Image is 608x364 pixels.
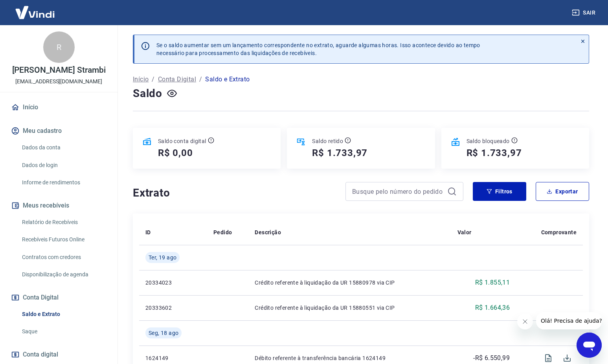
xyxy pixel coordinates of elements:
span: Seg, 18 ago [149,329,178,337]
div: R [43,31,75,63]
a: Conta Digital [158,75,196,84]
iframe: Botão para abrir a janela de mensagens [577,333,602,358]
p: ID [145,228,151,236]
p: R$ 1.664,36 [475,303,510,313]
button: Conta Digital [9,289,108,306]
button: Meu cadastro [9,122,108,140]
p: Valor [457,228,472,236]
button: Sair [570,6,599,20]
a: Conta digital [9,346,108,363]
span: Conta digital [23,349,58,360]
a: Dados de login [19,157,108,173]
iframe: Mensagem da empresa [536,312,602,329]
h5: R$ 1.733,97 [467,147,522,159]
span: Olá! Precisa de ajuda? [5,6,66,12]
input: Busque pelo número do pedido [352,186,444,197]
a: Início [133,75,149,84]
p: R$ 1.855,11 [475,278,510,287]
p: -R$ 6.550,99 [473,353,510,363]
h4: Extrato [133,185,336,201]
button: Exportar [536,182,589,201]
p: Se o saldo aumentar sem um lançamento correspondente no extrato, aguarde algumas horas. Isso acon... [156,41,480,57]
p: [EMAIL_ADDRESS][DOMAIN_NAME] [15,77,102,86]
a: Informe de rendimentos [19,175,108,191]
a: Dados da conta [19,140,108,156]
a: Recebíveis Futuros Online [19,232,108,248]
p: Pedido [213,228,232,236]
p: Saldo e Extrato [205,75,250,84]
p: / [199,75,202,84]
p: Saldo conta digital [158,137,206,145]
a: Relatório de Recebíveis [19,214,108,230]
p: Débito referente à transferência bancária 1624149 [255,354,445,362]
p: Crédito referente à liquidação da UR 15880978 via CIP [255,279,445,287]
button: Filtros [473,182,526,201]
p: Crédito referente à liquidação da UR 15880551 via CIP [255,304,445,312]
p: [PERSON_NAME] Strambi [12,66,106,74]
p: 1624149 [145,354,201,362]
a: Disponibilização de agenda [19,267,108,283]
button: Meus recebíveis [9,197,108,214]
a: Início [9,99,108,116]
h4: Saldo [133,86,162,101]
span: Ter, 19 ago [149,254,176,261]
h5: R$ 0,00 [158,147,193,159]
p: Saldo retido [312,137,343,145]
p: Saldo bloqueado [467,137,510,145]
iframe: Fechar mensagem [517,314,533,329]
p: Comprovante [541,228,577,236]
img: Vindi [9,0,61,24]
a: Saque [19,324,108,340]
h5: R$ 1.733,97 [312,147,367,159]
p: Descrição [255,228,281,236]
p: 20333602 [145,304,201,312]
p: 20334023 [145,279,201,287]
a: Contratos com credores [19,249,108,265]
p: / [152,75,154,84]
a: Saldo e Extrato [19,306,108,322]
